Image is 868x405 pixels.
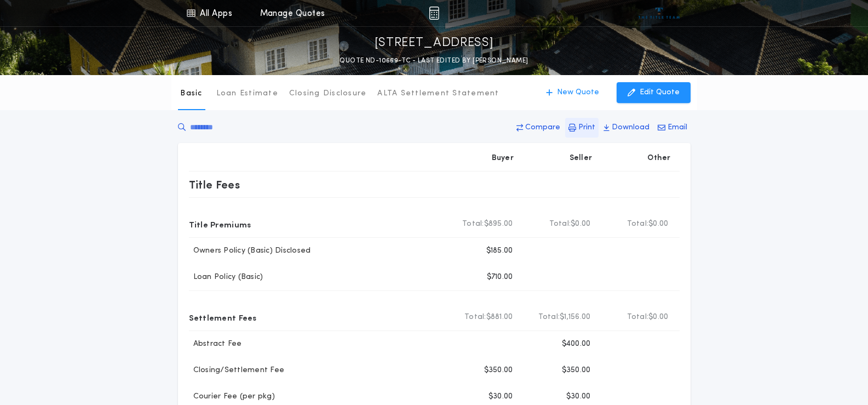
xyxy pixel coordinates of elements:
[560,312,590,323] span: $1,156.00
[189,215,251,233] p: Title Premiums
[612,122,649,133] p: Download
[640,87,680,98] p: Edit Quote
[375,35,494,52] p: [STREET_ADDRESS]
[462,219,484,230] b: Total:
[486,312,513,323] span: $881.00
[562,365,591,376] p: $350.00
[340,55,528,66] p: QUOTE ND-10669-TC - LAST EDITED BY [PERSON_NAME]
[627,312,649,323] b: Total:
[464,312,486,323] b: Total:
[216,88,278,99] p: Loan Estimate
[377,88,499,99] p: ALTA Settlement Statement
[487,272,513,283] p: $710.00
[189,272,263,283] p: Loan Policy (Basic)
[189,391,275,402] p: Courier Fee (per pkg)
[617,82,691,103] button: Edit Quote
[557,87,599,98] p: New Quote
[513,118,564,138] button: Compare
[566,391,591,402] p: $30.00
[189,246,311,256] p: Owners Policy (Basic) Disclosed
[486,246,513,256] p: $185.00
[180,88,202,99] p: Basic
[525,122,560,133] p: Compare
[189,309,257,326] p: Settlement Fees
[578,122,595,133] p: Print
[648,219,668,230] span: $0.00
[488,391,513,402] p: $30.00
[189,365,285,376] p: Closing/Settlement Fee
[639,8,680,19] img: vs-icon
[484,219,513,230] span: $895.00
[570,153,593,164] p: Seller
[535,82,610,103] button: New Quote
[562,339,591,350] p: $400.00
[289,88,367,99] p: Closing Disclosure
[484,365,513,376] p: $350.00
[549,219,571,230] b: Total:
[565,118,599,138] button: Print
[189,176,240,193] p: Title Fees
[654,118,691,138] button: Email
[627,219,649,230] b: Total:
[600,118,653,138] button: Download
[429,7,439,20] img: img
[189,339,242,350] p: Abstract Fee
[648,312,668,323] span: $0.00
[571,219,590,230] span: $0.00
[668,122,687,133] p: Email
[538,312,560,323] b: Total:
[492,153,514,164] p: Buyer
[647,153,670,164] p: Other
